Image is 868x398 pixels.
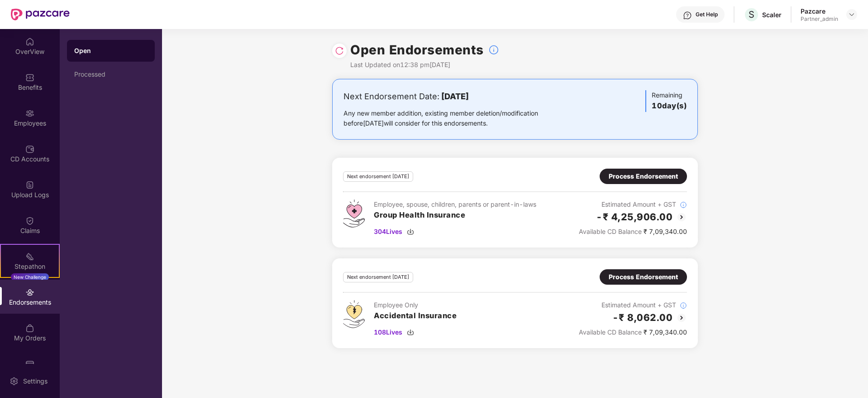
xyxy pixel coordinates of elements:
div: Partner_admin [801,15,838,23]
div: Any new member addition, existing member deletion/modification before [DATE] will consider for th... [343,108,567,128]
img: New Pazcare Logo [11,9,70,20]
div: Open [74,46,148,55]
img: svg+xml;base64,PHN2ZyBpZD0iSG9tZSIgeG1sbnM9Imh0dHA6Ly93d3cudzMub3JnLzIwMDAvc3ZnIiB3aWR0aD0iMjAiIG... [25,37,34,46]
div: Estimated Amount + GST [579,199,687,209]
img: svg+xml;base64,PHN2ZyBpZD0iRG93bmxvYWQtMzJ4MzIiIHhtbG5zPSJodHRwOi8vd3d3LnczLm9yZy8yMDAwL3N2ZyIgd2... [407,329,414,336]
div: New Challenge [11,273,49,281]
div: Estimated Amount + GST [579,300,687,310]
img: svg+xml;base64,PHN2ZyBpZD0iUGF6Y2FyZCIgeG1sbnM9Imh0dHA6Ly93d3cudzMub3JnLzIwMDAvc3ZnIiB3aWR0aD0iMj... [25,359,34,369]
div: Next endorsement [DATE] [343,272,413,282]
div: ₹ 7,09,340.00 [579,327,687,337]
h2: -₹ 8,062.00 [612,310,673,325]
div: Processed [74,71,148,78]
img: svg+xml;base64,PHN2ZyBpZD0iRW1wbG95ZWVzIiB4bWxucz0iaHR0cDovL3d3dy53My5vcmcvMjAwMC9zdmciIHdpZHRoPS... [25,109,34,118]
img: svg+xml;base64,PHN2ZyBpZD0iRHJvcGRvd24tMzJ4MzIiIHhtbG5zPSJodHRwOi8vd3d3LnczLm9yZy8yMDAwL3N2ZyIgd2... [848,11,855,18]
img: svg+xml;base64,PHN2ZyBpZD0iQmFjay0yMHgyMCIgeG1sbnM9Imh0dHA6Ly93d3cudzMub3JnLzIwMDAvc3ZnIiB3aWR0aD... [676,212,687,223]
div: Scaler [762,10,782,19]
div: Process Endorsement [609,272,678,282]
div: ₹ 7,09,340.00 [579,227,687,237]
img: svg+xml;base64,PHN2ZyBpZD0iRW5kb3JzZW1lbnRzIiB4bWxucz0iaHR0cDovL3d3dy53My5vcmcvMjAwMC9zdmciIHdpZH... [25,288,34,297]
img: svg+xml;base64,PHN2ZyBpZD0iSW5mb18tXzMyeDMyIiBkYXRhLW5hbWU9IkluZm8gLSAzMngzMiIgeG1sbnM9Imh0dHA6Ly... [488,44,499,55]
span: Available CD Balance [579,328,642,336]
span: 108 Lives [374,327,402,337]
span: Available CD Balance [579,228,642,235]
h3: Group Health Insurance [374,209,536,221]
div: Process Endorsement [609,171,678,181]
img: svg+xml;base64,PHN2ZyBpZD0iVXBsb2FkX0xvZ3MiIGRhdGEtbmFtZT0iVXBsb2FkIExvZ3MiIHhtbG5zPSJodHRwOi8vd3... [25,180,34,189]
img: svg+xml;base64,PHN2ZyBpZD0iSGVscC0zMngzMiIgeG1sbnM9Imh0dHA6Ly93d3cudzMub3JnLzIwMDAvc3ZnIiB3aWR0aD... [683,11,692,20]
img: svg+xml;base64,PHN2ZyBpZD0iUmVsb2FkLTMyeDMyIiB4bWxucz0iaHR0cDovL3d3dy53My5vcmcvMjAwMC9zdmciIHdpZH... [335,46,344,55]
h3: 10 day(s) [652,100,687,112]
div: Employee, spouse, children, parents or parent-in-laws [374,199,536,209]
div: Pazcare [801,7,838,15]
img: svg+xml;base64,PHN2ZyB4bWxucz0iaHR0cDovL3d3dy53My5vcmcvMjAwMC9zdmciIHdpZHRoPSI0OS4zMjEiIGhlaWdodD... [343,300,365,328]
div: Settings [20,377,50,386]
h2: -₹ 4,25,906.00 [596,209,672,224]
span: 304 Lives [374,227,402,237]
img: svg+xml;base64,PHN2ZyBpZD0iTXlfT3JkZXJzIiBkYXRhLW5hbWU9Ik15IE9yZGVycyIgeG1sbnM9Imh0dHA6Ly93d3cudz... [25,324,34,333]
div: Next endorsement [DATE] [343,171,413,182]
b: [DATE] [441,92,469,101]
img: svg+xml;base64,PHN2ZyBpZD0iSW5mb18tXzMyeDMyIiBkYXRhLW5hbWU9IkluZm8gLSAzMngzMiIgeG1sbnM9Imh0dHA6Ly... [680,302,687,309]
div: Remaining [645,90,687,112]
div: Last Updated on 12:38 pm[DATE] [350,60,499,70]
div: Employee Only [374,300,457,310]
img: svg+xml;base64,PHN2ZyBpZD0iQ2xhaW0iIHhtbG5zPSJodHRwOi8vd3d3LnczLm9yZy8yMDAwL3N2ZyIgd2lkdGg9IjIwIi... [25,216,34,225]
img: svg+xml;base64,PHN2ZyBpZD0iU2V0dGluZy0yMHgyMCIgeG1sbnM9Imh0dHA6Ly93d3cudzMub3JnLzIwMDAvc3ZnIiB3aW... [10,377,19,386]
img: svg+xml;base64,PHN2ZyB4bWxucz0iaHR0cDovL3d3dy53My5vcmcvMjAwMC9zdmciIHdpZHRoPSI0Ny43MTQiIGhlaWdodD... [343,199,365,228]
img: svg+xml;base64,PHN2ZyBpZD0iSW5mb18tXzMyeDMyIiBkYXRhLW5hbWU9IkluZm8gLSAzMngzMiIgeG1sbnM9Imh0dHA6Ly... [680,201,687,209]
img: svg+xml;base64,PHN2ZyBpZD0iRG93bmxvYWQtMzJ4MzIiIHhtbG5zPSJodHRwOi8vd3d3LnczLm9yZy8yMDAwL3N2ZyIgd2... [407,228,414,235]
img: svg+xml;base64,PHN2ZyBpZD0iQmVuZWZpdHMiIHhtbG5zPSJodHRwOi8vd3d3LnczLm9yZy8yMDAwL3N2ZyIgd2lkdGg9Ij... [25,73,34,82]
div: Stepathon [1,262,59,271]
img: svg+xml;base64,PHN2ZyB4bWxucz0iaHR0cDovL3d3dy53My5vcmcvMjAwMC9zdmciIHdpZHRoPSIyMSIgaGVpZ2h0PSIyMC... [25,252,34,261]
h1: Open Endorsements [350,40,484,60]
div: Next Endorsement Date: [343,90,567,103]
div: Get Help [696,11,718,18]
h3: Accidental Insurance [374,310,457,322]
img: svg+xml;base64,PHN2ZyBpZD0iQ0RfQWNjb3VudHMiIGRhdGEtbmFtZT0iQ0QgQWNjb3VudHMiIHhtbG5zPSJodHRwOi8vd3... [25,145,34,154]
span: S [749,9,754,20]
img: svg+xml;base64,PHN2ZyBpZD0iQmFjay0yMHgyMCIgeG1sbnM9Imh0dHA6Ly93d3cudzMub3JnLzIwMDAvc3ZnIiB3aWR0aD... [676,312,687,323]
